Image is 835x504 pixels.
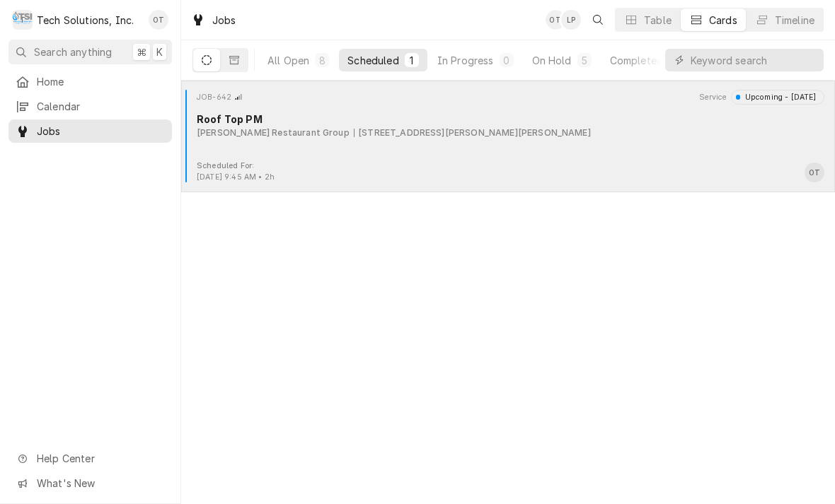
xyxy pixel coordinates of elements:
div: Object Subtext [197,127,824,139]
div: Object Status [731,90,824,104]
span: Home [37,74,165,89]
a: Home [8,70,172,93]
a: Go to What's New [8,471,172,495]
div: Card Header Secondary Content [699,90,825,104]
div: Timeline [775,13,814,28]
div: Card Footer [187,160,829,183]
div: OT [149,10,168,30]
div: LP [561,10,581,30]
div: Object Subtext Secondary [354,127,591,139]
div: Tech Solutions, Inc. [37,13,134,28]
div: 5 [580,53,589,68]
div: Card Header [187,90,829,104]
div: Card Header Primary Content [197,90,243,104]
span: Jobs [37,124,165,139]
div: Object Subtext Primary [197,127,350,139]
div: Object Title [197,112,824,127]
input: Keyword search [691,49,817,71]
span: Help Center [37,451,163,466]
div: Card Body [187,112,829,139]
div: Scheduled [347,53,398,68]
a: Jobs [8,119,172,143]
a: Calendar [8,95,172,118]
div: Otis Tooley's Avatar [546,10,565,30]
button: Search anything⌘K [8,40,172,64]
div: Object ID [197,92,231,103]
div: Otis Tooley's Avatar [805,163,824,182]
div: OT [546,10,565,30]
div: Object Extra Context Header [699,92,727,103]
div: Table [644,13,672,28]
div: In Progress [437,53,494,68]
a: Go to Help Center [8,447,172,470]
div: Card Footer Primary Content [805,163,824,182]
div: On Hold [532,53,572,68]
div: T [13,10,33,30]
div: Tech Solutions, Inc.'s Avatar [13,10,33,30]
div: Upcoming - [DATE] [740,92,816,103]
div: Cards [709,13,737,28]
button: Open search [587,8,609,31]
div: Object Extra Context Footer Label [197,160,275,172]
div: Job Card: JOB-642 [181,81,835,192]
div: Completed [610,53,663,68]
div: All Open [267,53,309,68]
div: Card Footer Extra Context [197,160,275,183]
span: K [156,45,163,59]
span: Search anything [34,45,112,59]
span: Calendar [37,99,165,114]
div: 8 [318,53,326,68]
span: [DATE] 9:45 AM • 2h [197,172,275,182]
div: OT [805,163,824,182]
div: 1 [408,53,416,68]
span: ⌘ [137,45,146,59]
span: What's New [37,476,163,491]
div: 0 [502,53,511,68]
div: Otis Tooley's Avatar [149,10,168,30]
div: Lisa Paschal's Avatar [561,10,581,30]
div: Object Extra Context Footer Value [197,172,275,183]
